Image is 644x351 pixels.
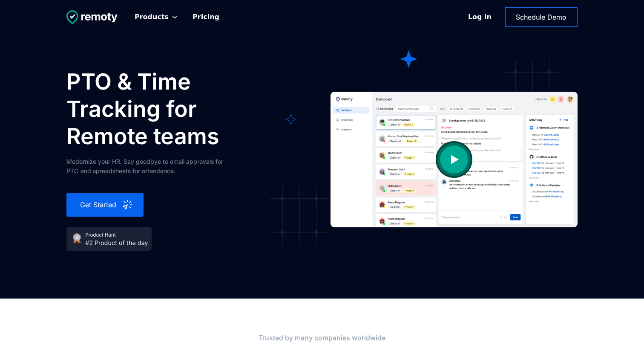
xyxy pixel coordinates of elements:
img: Untitled UI logotext [66,10,118,24]
a: open lightbox [331,68,578,251]
div: Get Started [77,200,121,210]
a: Pricing [186,8,226,26]
div: Products [135,13,169,21]
div: Products [128,8,186,26]
div: Modernize your HR. Say goodbye to email approvals for PTO and spreadsheets for attendance. [66,157,237,176]
a: Log in [460,7,500,27]
a: Schedule Demo [505,7,578,27]
h1: PTO & Time Tracking for Remote teams [66,68,279,150]
a: Get Started [66,193,144,217]
div: Log in [468,12,492,22]
h2: Trusted by many companies worldwide [122,333,522,343]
